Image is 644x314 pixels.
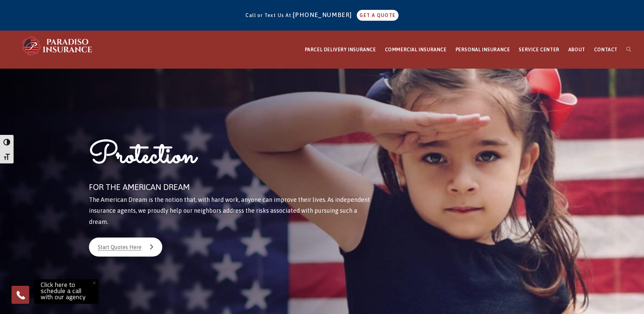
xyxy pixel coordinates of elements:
span: COMMERCIAL INSURANCE [385,47,447,52]
a: COMMERCIAL INSURANCE [381,31,451,69]
h1: Protection [89,137,372,180]
button: Close [87,275,102,290]
span: FOR THE AMERICAN DREAM [89,182,190,192]
img: Paradiso Insurance [20,36,95,56]
img: Phone icon [15,290,26,300]
a: [PHONE_NUMBER] [293,11,355,18]
a: GET A QUOTE [357,10,398,21]
a: PERSONAL INSURANCE [451,31,515,69]
a: Start Quotes Here [89,238,162,257]
a: SERVICE CENTER [514,31,564,69]
span: PARCEL DELIVERY INSURANCE [305,47,376,52]
a: ABOUT [564,31,590,69]
span: The American Dream is the notion that, with hard work, anyone can improve their lives. As indepen... [89,196,370,225]
a: PARCEL DELIVERY INSURANCE [300,31,381,69]
span: ABOUT [568,47,585,52]
span: PERSONAL INSURANCE [456,47,510,52]
p: Click here to schedule a call with our agency [36,281,97,302]
span: CONTACT [594,47,618,52]
span: SERVICE CENTER [519,47,559,52]
a: CONTACT [590,31,622,69]
span: Call or Text Us At: [245,13,293,18]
